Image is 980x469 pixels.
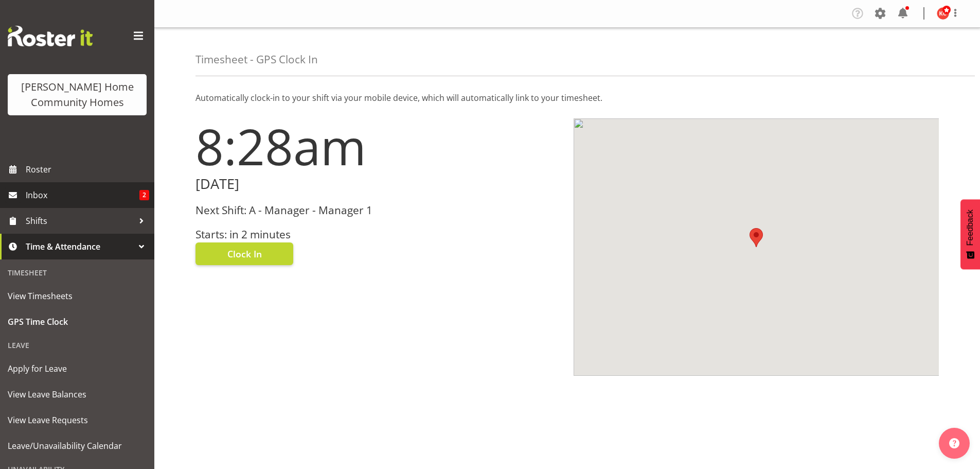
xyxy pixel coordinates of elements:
span: Leave/Unavailability Calendar [8,438,147,454]
span: GPS Time Clock [8,314,147,329]
a: GPS Time Clock [3,309,152,335]
span: Roster [26,162,149,177]
button: Feedback - Show survey [960,199,980,269]
h3: Starts: in 2 minutes [195,229,561,240]
h1: 8:28am [195,118,561,174]
span: View Leave Requests [8,412,147,428]
span: Time & Attendance [26,239,134,254]
img: kirsty-crossley8517.jpg [937,7,949,20]
h4: Timesheet - GPS Clock In [195,54,318,65]
span: 2 [139,190,149,200]
span: View Leave Balances [8,387,147,402]
div: [PERSON_NAME] Home Community Homes [18,79,136,110]
img: Rosterit website logo [8,26,93,46]
span: Clock In [227,247,262,260]
span: Apply for Leave [8,361,147,376]
span: Shifts [26,213,134,229]
h2: [DATE] [195,176,561,192]
a: View Leave Requests [3,407,152,433]
span: View Timesheets [8,288,147,304]
span: Inbox [26,187,139,203]
div: Leave [3,335,152,356]
h3: Next Shift: A - Manager - Manager 1 [195,204,561,216]
button: Clock In [195,242,293,265]
a: Apply for Leave [3,356,152,381]
p: Automatically clock-in to your shift via your mobile device, which will automatically link to you... [195,92,939,104]
a: Leave/Unavailability Calendar [3,433,152,459]
span: Feedback [966,210,975,246]
a: View Leave Balances [3,381,152,407]
a: View Timesheets [3,283,152,309]
img: help-xxl-2.png [949,438,959,448]
div: Timesheet [3,262,152,283]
